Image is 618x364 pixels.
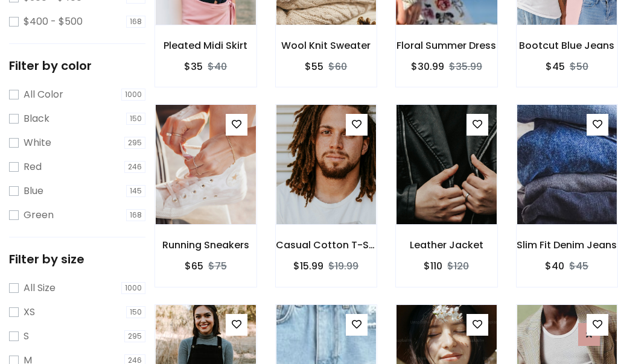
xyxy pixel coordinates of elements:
label: White [24,136,51,150]
del: $60 [328,60,347,74]
span: 1000 [121,89,145,101]
del: $75 [208,259,227,273]
h6: Bootcut Blue Jeans [517,40,618,51]
h6: $45 [546,61,565,72]
h6: $40 [545,260,564,272]
label: Blue [24,184,43,198]
label: $400 - $500 [24,14,83,29]
span: 168 [126,16,145,28]
span: 295 [124,330,145,342]
span: 168 [126,209,145,221]
del: $40 [208,60,227,74]
h6: Wool Knit Sweater [276,40,377,51]
label: Red [24,160,42,174]
h6: Casual Cotton T-Shirt [276,239,377,251]
label: All Color [24,87,63,102]
label: S [24,329,29,344]
h6: Slim Fit Denim Jeans [517,239,618,251]
h6: $55 [305,61,323,72]
h5: Filter by color [9,58,145,73]
label: Black [24,111,49,126]
h5: Filter by size [9,252,145,266]
span: 295 [124,137,145,149]
label: XS [24,305,35,319]
span: 246 [124,161,145,173]
span: 150 [126,306,145,318]
h6: $65 [185,260,203,272]
h6: $110 [424,260,442,272]
h6: Pleated Midi Skirt [155,40,256,51]
h6: $15.99 [293,260,323,272]
h6: Running Sneakers [155,239,256,251]
label: Green [24,208,54,222]
span: 145 [126,185,145,197]
del: $19.99 [328,259,358,273]
h6: Floral Summer Dress [396,40,497,51]
del: $35.99 [449,60,482,74]
label: All Size [24,281,56,295]
h6: $30.99 [411,61,444,72]
h6: Leather Jacket [396,239,497,251]
span: 1000 [121,282,145,294]
del: $50 [570,60,588,74]
del: $45 [569,259,588,273]
del: $120 [447,259,469,273]
h6: $35 [184,61,203,72]
span: 150 [126,113,145,125]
